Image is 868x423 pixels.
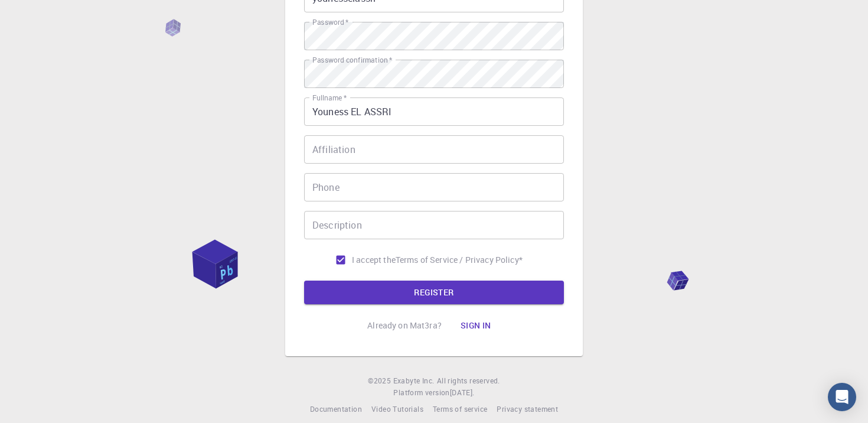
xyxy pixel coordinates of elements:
label: Password [312,17,348,27]
a: Terms of service [433,404,487,415]
a: Terms of Service / Privacy Policy* [396,254,523,266]
a: Video Tutorials [371,404,423,415]
a: Documentation [310,404,362,415]
label: Fullname [312,93,347,103]
p: Already on Mat3ra? [367,320,442,331]
span: Platform version [393,387,449,399]
span: [DATE] . [450,388,475,397]
a: [DATE]. [450,387,475,399]
span: Video Tutorials [371,404,423,414]
span: Exabyte Inc. [393,376,435,385]
span: All rights reserved. [437,375,500,387]
span: Documentation [310,404,362,414]
p: Terms of Service / Privacy Policy * [396,254,523,266]
a: Privacy statement [497,404,558,415]
label: Password confirmation [312,55,392,65]
span: © 2025 [368,375,393,387]
span: Terms of service [433,404,487,414]
button: Sign in [451,314,501,337]
span: Privacy statement [497,404,558,414]
button: REGISTER [304,281,564,304]
span: I accept the [352,254,396,266]
a: Exabyte Inc. [393,375,435,387]
div: Open Intercom Messenger [828,383,856,411]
